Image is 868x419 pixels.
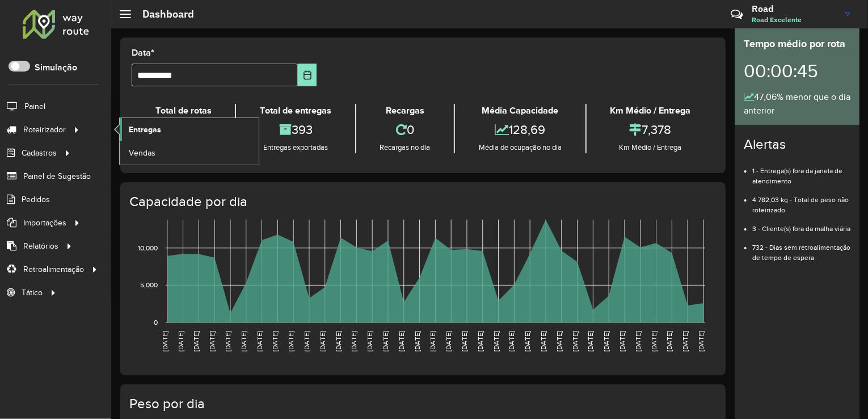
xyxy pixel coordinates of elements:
[239,118,352,142] div: 393
[239,142,352,153] div: Entregas exportadas
[23,124,66,136] span: Roteirizador
[359,104,451,118] div: Recargas
[492,331,500,351] text: [DATE]
[752,157,850,186] li: 1 - Entrega(s) fora da janela de atendimento
[23,217,66,229] span: Importações
[634,331,642,351] text: [DATE]
[752,186,850,215] li: 4.782,03 kg - Total de peso não roteirizado
[744,90,850,118] div: 47,06% menor que o dia anterior
[129,147,155,159] span: Vendas
[414,331,421,351] text: [DATE]
[571,331,579,351] text: [DATE]
[589,104,711,118] div: Km Médio / Entrega
[595,3,714,34] div: Críticas? Dúvidas? Elogios? Sugestões? Entre em contato conosco!
[224,331,231,351] text: [DATE]
[461,331,468,351] text: [DATE]
[271,331,279,351] text: [DATE]
[366,331,373,351] text: [DATE]
[458,104,582,118] div: Média Capacidade
[177,331,184,351] text: [DATE]
[22,287,43,299] span: Tático
[359,142,451,153] div: Recargas no dia
[589,118,711,142] div: 7,378
[744,36,850,52] div: Tempo médio por rota
[154,319,158,326] text: 0
[335,331,342,351] text: [DATE]
[724,2,749,27] a: Contato Rápido
[240,331,247,351] text: [DATE]
[429,331,437,351] text: [DATE]
[120,141,259,164] a: Vendas
[319,331,326,351] text: [DATE]
[22,194,50,206] span: Pedidos
[23,170,91,182] span: Painel de Sugestão
[382,331,389,351] text: [DATE]
[650,331,658,351] text: [DATE]
[602,331,610,351] text: [DATE]
[131,8,194,20] h2: Dashboard
[208,331,216,351] text: [DATE]
[132,46,154,60] label: Data
[35,61,77,74] label: Simulação
[298,64,317,86] button: Choose Date
[161,331,168,351] text: [DATE]
[508,331,516,351] text: [DATE]
[22,147,57,159] span: Cadastros
[524,331,531,351] text: [DATE]
[540,331,547,351] text: [DATE]
[752,234,850,263] li: 732 - Dias sem retroalimentação de tempo de espera
[303,331,310,351] text: [DATE]
[138,244,158,252] text: 10,000
[752,215,850,234] li: 3 - Cliente(s) fora da malha viária
[23,240,58,252] span: Relatórios
[120,118,259,141] a: Entregas
[134,104,232,118] div: Total de rotas
[744,52,850,90] div: 00:00:45
[477,331,484,351] text: [DATE]
[445,331,452,351] text: [DATE]
[666,331,673,351] text: [DATE]
[24,100,45,112] span: Painel
[752,15,837,25] span: Road Excelente
[140,282,158,289] text: 5,000
[287,331,294,351] text: [DATE]
[239,104,352,118] div: Total de entregas
[129,396,714,412] h4: Peso por dia
[129,124,161,136] span: Entregas
[192,331,200,351] text: [DATE]
[458,142,582,153] div: Média de ocupação no dia
[587,331,595,351] text: [DATE]
[129,194,714,210] h4: Capacidade por dia
[350,331,357,351] text: [DATE]
[618,331,626,351] text: [DATE]
[589,142,711,153] div: Km Médio / Entrega
[359,118,451,142] div: 0
[744,136,850,153] h4: Alertas
[681,331,689,351] text: [DATE]
[23,263,84,275] span: Retroalimentação
[398,331,405,351] text: [DATE]
[555,331,563,351] text: [DATE]
[458,118,582,142] div: 128,69
[752,3,837,14] h3: Road
[697,331,705,351] text: [DATE]
[256,331,263,351] text: [DATE]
